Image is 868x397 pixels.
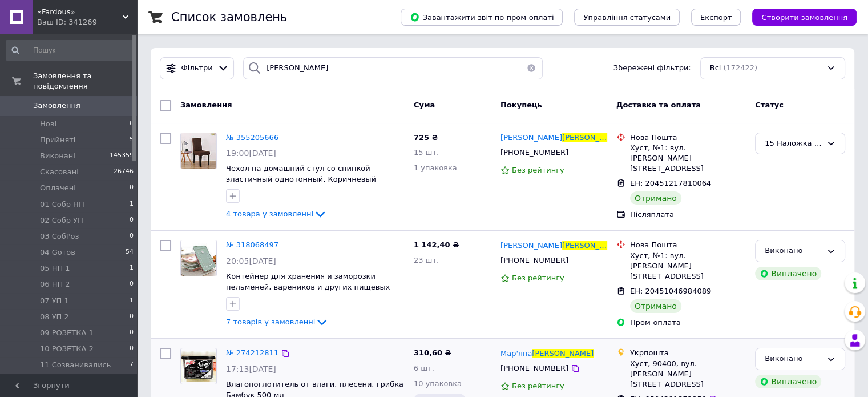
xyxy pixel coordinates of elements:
span: Без рейтингу [512,166,564,174]
span: Без рейтингу [512,382,564,390]
a: Мар'яна[PERSON_NAME] [500,348,594,359]
span: 0 [130,215,134,226]
div: Виконано [765,245,822,257]
span: Прийняті [40,135,75,145]
span: (172422) [723,63,757,72]
button: Експорт [691,9,741,26]
div: Нова Пошта [630,240,746,250]
div: Отримано [630,191,681,205]
span: 145359 [110,151,134,161]
div: Отримано [630,299,681,313]
span: [PHONE_NUMBER] [500,256,568,264]
span: 10 упаковка [414,379,462,388]
a: Фото товару [180,240,217,276]
a: 4 товара у замовленні [226,210,327,218]
span: Без рейтингу [512,274,564,282]
div: Пром-оплата [630,318,746,328]
span: 20:05[DATE] [226,256,276,266]
span: 0 [130,328,134,338]
a: № 274212811 [226,348,278,357]
span: Оплачені [40,183,76,193]
span: 05 НП 1 [40,263,70,274]
span: 06 НП 2 [40,279,70,290]
span: 07 УП 1 [40,296,69,306]
span: 26746 [114,167,134,177]
a: Фото товару [180,348,217,384]
span: 0 [130,344,134,354]
span: 1 142,40 ₴ [414,240,459,249]
span: [PERSON_NAME] [562,241,624,250]
a: 7 товарів у замовленні [226,318,329,326]
button: Управління статусами [574,9,680,26]
span: [PERSON_NAME] [500,241,562,250]
span: ЕН: 20451217810064 [630,179,711,187]
span: [PHONE_NUMBER] [500,364,568,372]
span: 23 шт. [414,256,439,264]
span: Статус [755,101,784,109]
button: Завантажити звіт по пром-оплаті [401,9,563,26]
span: Виконані [40,151,75,161]
span: 0 [130,183,134,193]
span: Всі [710,63,721,74]
span: 310,60 ₴ [414,348,451,357]
span: 5 [130,135,134,145]
div: Виплачено [755,267,821,280]
span: ЕН: 20451046984089 [630,287,711,295]
a: Фото товару [180,133,217,169]
a: Контейнер для хранения и заморозки пельменей, вареников и других пищевых продуктов с таймером [226,272,390,302]
span: [PERSON_NAME] [500,133,562,142]
span: 01 Cобр НП [40,199,84,210]
span: 1 [130,263,134,274]
span: 17:13[DATE] [226,364,276,374]
a: № 355205666 [226,133,278,142]
span: Збережені фільтри: [613,63,691,74]
span: Створити замовлення [761,13,847,22]
img: Фото товару [181,240,216,276]
div: Виконано [765,353,822,365]
span: 0 [130,279,134,290]
a: Створити замовлення [741,13,857,21]
span: Cума [414,101,435,109]
span: 08 УП 2 [40,312,69,322]
img: Фото товару [181,133,216,169]
button: Очистить [520,57,543,79]
span: 7 товарів у замовленні [226,318,315,326]
span: Фільтри [181,63,213,74]
span: Завантажити звіт по пром-оплаті [410,12,554,22]
span: 0 [130,119,134,129]
button: Створити замовлення [752,9,857,26]
a: [PERSON_NAME][PERSON_NAME] [500,240,607,251]
span: 725 ₴ [414,133,438,142]
span: Чехол на домашний стул со спинкой эластичный однотонный. Коричневый [226,164,376,183]
span: Скасовані [40,167,79,177]
span: 1 [130,199,134,210]
span: 11 Созванивались [40,360,111,370]
a: [PERSON_NAME][PERSON_NAME] [500,133,607,143]
div: Хуст, №1: вул. [PERSON_NAME][STREET_ADDRESS] [630,143,746,174]
span: 10 РОЗЕТКА 2 [40,344,94,354]
span: 1 упаковка [414,163,457,172]
a: № 318068497 [226,240,278,249]
div: Хуст, 90400, вул. [PERSON_NAME][STREET_ADDRESS] [630,359,746,390]
div: Хуст, №1: вул. [PERSON_NAME][STREET_ADDRESS] [630,251,746,282]
div: Нова Пошта [630,133,746,143]
span: Управління статусами [583,13,671,22]
img: Фото товару [181,351,216,382]
div: Виплачено [755,375,821,388]
span: 4 товара у замовленні [226,210,313,218]
span: Експорт [700,13,732,22]
span: 6 шт. [414,364,434,372]
span: Покупець [500,101,542,109]
h1: Список замовлень [171,10,287,24]
span: 03 CобРоз [40,231,79,242]
div: Післяплата [630,210,746,220]
span: 0 [130,231,134,242]
span: 54 [126,247,134,258]
span: Мар'яна [500,349,532,358]
span: 7 [130,360,134,370]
